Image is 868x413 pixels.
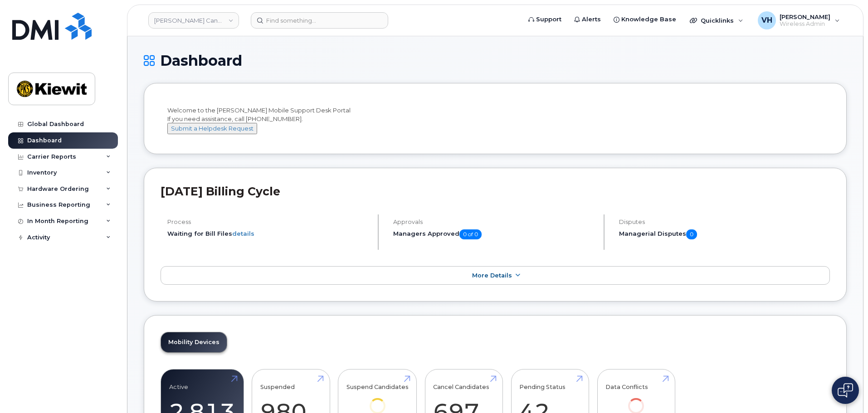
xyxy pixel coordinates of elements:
[167,229,370,238] li: Waiting for Bill Files
[393,229,596,239] h5: Managers Approved
[167,123,257,134] button: Submit a Helpdesk Request
[459,229,482,239] span: 0 of 0
[144,53,847,68] h1: Dashboard
[838,383,853,398] img: Open chat
[167,106,823,134] div: Welcome to the [PERSON_NAME] Mobile Support Desk Portal If you need assistance, call [PHONE_NUMBER].
[161,332,227,352] a: Mobility Devices
[686,229,697,239] span: 0
[393,219,596,225] h4: Approvals
[472,272,512,279] span: More Details
[161,185,830,198] h2: [DATE] Billing Cycle
[167,125,257,132] a: Submit a Helpdesk Request
[619,219,830,225] h4: Disputes
[232,230,254,237] a: details
[619,229,830,239] h5: Managerial Disputes
[167,219,370,225] h4: Process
